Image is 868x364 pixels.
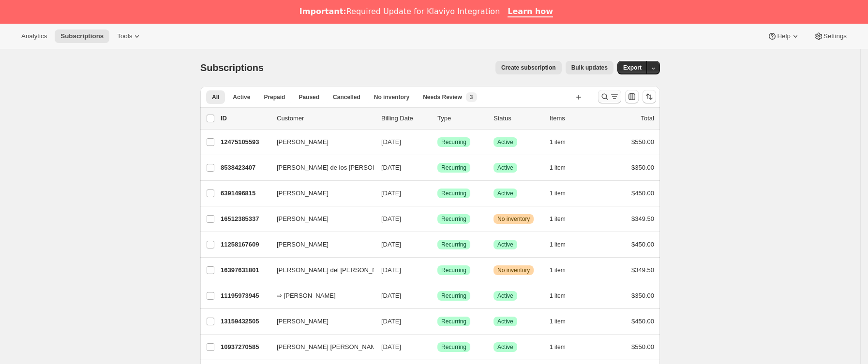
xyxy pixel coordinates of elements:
[497,241,513,248] span: Active
[221,212,654,226] div: 16512385337[PERSON_NAME][DATE]LogradoRecurringAdvertenciaNo inventory1 item$349.50
[221,291,269,301] p: 11195973945
[441,292,466,300] span: Recurring
[497,292,513,300] span: Active
[762,29,806,43] button: Help
[60,32,104,40] span: Subscriptions
[623,64,642,72] span: Export
[221,161,654,175] div: 8538423407[PERSON_NAME] de los [PERSON_NAME][DATE]LogradoRecurringLogradoActive1 item$350.00
[221,240,269,249] p: 11258167609
[277,317,329,326] span: [PERSON_NAME]
[631,343,654,350] span: $550.00
[381,164,401,171] span: [DATE]
[277,291,336,301] span: ⇨ [PERSON_NAME]
[221,114,654,123] div: IDCustomerBilling DateTypeStatusItemsTotal
[271,237,368,252] button: [PERSON_NAME]
[571,64,608,72] span: Bulk updates
[111,29,148,43] button: Tools
[271,160,368,175] button: [PERSON_NAME] de los [PERSON_NAME]
[497,138,513,146] span: Active
[631,189,654,197] span: $450.00
[497,164,513,172] span: Active
[441,164,466,172] span: Recurring
[617,61,647,74] button: Export
[550,138,566,146] span: 1 item
[381,138,401,146] span: [DATE]
[221,114,269,123] p: ID
[277,114,374,123] p: Customer
[441,138,466,146] span: Recurring
[497,215,530,223] span: No inventory
[221,265,269,275] p: 16397631801
[299,7,500,16] div: Required Update for Klaviyo Integration
[374,93,409,101] span: No inventory
[277,240,329,249] span: [PERSON_NAME]
[508,7,553,17] a: Learn how
[550,114,598,123] div: Items
[550,187,576,200] button: 1 item
[470,93,473,101] span: 3
[233,93,250,101] span: Active
[631,266,654,274] span: $349.50
[550,238,576,251] button: 1 item
[221,187,654,200] div: 6391496815[PERSON_NAME][DATE]LogradoRecurringLogradoActive1 item$450.00
[15,29,53,43] button: Analytics
[55,29,109,43] button: Subscriptions
[221,317,269,326] p: 13159432505
[823,32,847,40] span: Settings
[221,340,654,354] div: 10937270585[PERSON_NAME] [PERSON_NAME][DATE]LogradoRecurringLogradoActive1 item$550.00
[212,93,219,101] span: All
[497,266,530,274] span: No inventory
[441,215,466,223] span: Recurring
[497,318,513,325] span: Active
[221,289,654,303] div: 11195973945⇨ [PERSON_NAME][DATE]LogradoRecurringLogradoActive1 item$350.00
[271,186,368,201] button: [PERSON_NAME]
[381,292,401,299] span: [DATE]
[441,266,466,274] span: Recurring
[299,7,346,16] b: Important:
[550,315,576,328] button: 1 item
[550,289,576,303] button: 1 item
[631,164,654,171] span: $350.00
[598,90,621,103] button: Buscar y filtrar resultados
[550,318,566,325] span: 1 item
[550,241,566,248] span: 1 item
[264,93,285,101] span: Prepaid
[494,114,542,123] p: Status
[641,114,654,123] p: Total
[381,189,401,197] span: [DATE]
[550,266,566,274] span: 1 item
[271,262,368,278] button: [PERSON_NAME] del [PERSON_NAME] [PERSON_NAME]
[381,215,401,222] span: [DATE]
[277,189,329,198] span: [PERSON_NAME]
[200,62,264,73] span: Subscriptions
[277,214,329,224] span: [PERSON_NAME]
[221,238,654,251] div: 11258167609[PERSON_NAME][DATE]LogradoRecurringLogradoActive1 item$450.00
[550,340,576,354] button: 1 item
[423,93,462,101] span: Needs Review
[271,314,368,329] button: [PERSON_NAME]
[437,114,486,123] div: Type
[381,318,401,325] span: [DATE]
[441,189,466,197] span: Recurring
[501,64,556,72] span: Create subscription
[381,114,430,123] p: Billing Date
[566,61,614,74] button: Bulk updates
[631,318,654,325] span: $450.00
[550,292,566,300] span: 1 item
[631,292,654,299] span: $350.00
[497,189,513,197] span: Active
[221,163,269,173] p: 8538423407
[550,135,576,149] button: 1 item
[550,161,576,175] button: 1 item
[571,90,586,104] button: Crear vista nueva
[221,214,269,224] p: 16512385337
[550,189,566,197] span: 1 item
[277,265,446,275] span: [PERSON_NAME] del [PERSON_NAME] [PERSON_NAME]
[21,32,47,40] span: Analytics
[808,29,853,43] button: Settings
[495,61,562,74] button: Create subscription
[631,138,654,146] span: $550.00
[221,315,654,328] div: 13159432505[PERSON_NAME][DATE]LogradoRecurringLogradoActive1 item$450.00
[625,90,639,103] button: Personalizar el orden y la visibilidad de las columnas de la tabla
[550,263,576,277] button: 1 item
